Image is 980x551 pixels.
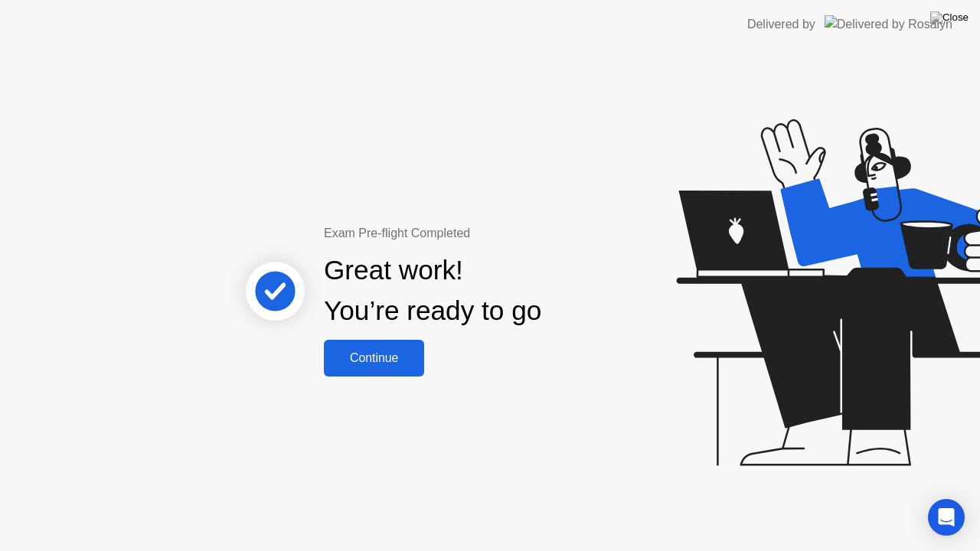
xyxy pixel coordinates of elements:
img: Close [930,11,969,24]
div: Delivered by [747,15,815,34]
div: Open Intercom Messenger [928,499,965,536]
div: Exam Pre-flight Completed [324,224,640,243]
div: Continue [328,351,420,365]
div: Great work! You’re ready to go [324,250,541,331]
button: Continue [324,340,424,377]
img: Delivered by Rosalyn [825,15,952,33]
